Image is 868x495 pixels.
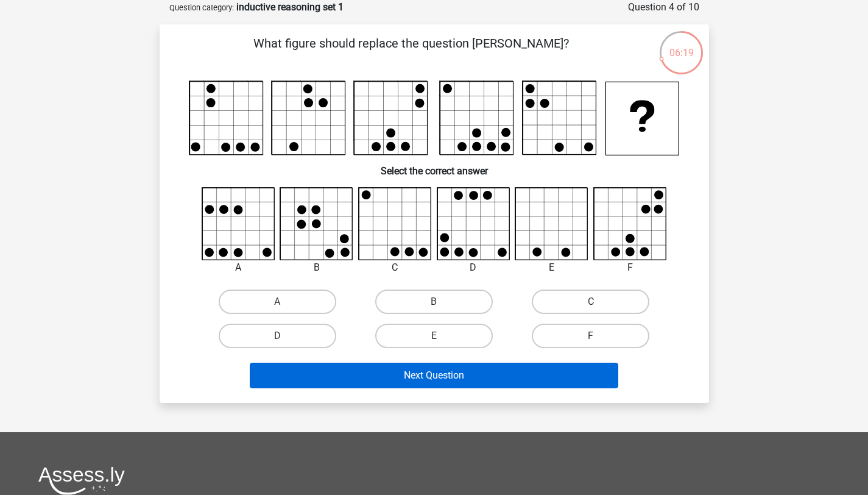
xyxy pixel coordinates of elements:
div: E [506,260,598,275]
h6: Select the correct answer [179,155,690,177]
img: Assessly logo [38,466,125,495]
div: D [428,260,520,275]
label: C [532,290,649,314]
div: 06:19 [658,30,704,60]
button: Next Question [250,363,618,388]
label: B [375,290,493,314]
label: D [219,324,336,348]
div: B [270,260,362,275]
div: C [349,260,441,275]
strong: inductive reasoning set 1 [236,1,344,13]
p: What figure should replace the question [PERSON_NAME]? [179,34,644,71]
label: E [375,324,493,348]
label: A [219,290,336,314]
div: A [192,260,284,275]
div: F [584,260,676,275]
small: Question category: [169,3,234,12]
label: F [532,324,649,348]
